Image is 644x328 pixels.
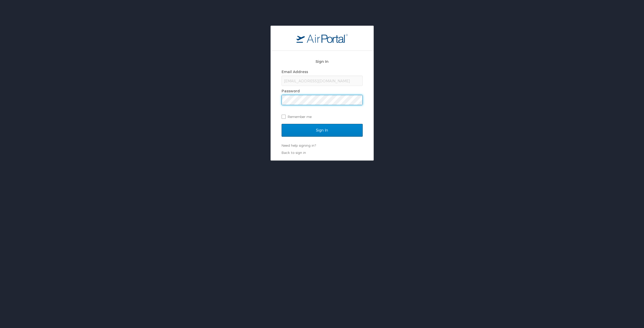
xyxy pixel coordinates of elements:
h2: Sign In [282,58,363,64]
label: Password [282,89,300,93]
label: Email Address [282,69,308,74]
a: Need help signing in? [282,143,316,147]
img: logo [296,34,348,43]
a: Back to sign in [282,151,306,155]
label: Remember me [282,113,363,121]
input: Sign In [282,124,363,137]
